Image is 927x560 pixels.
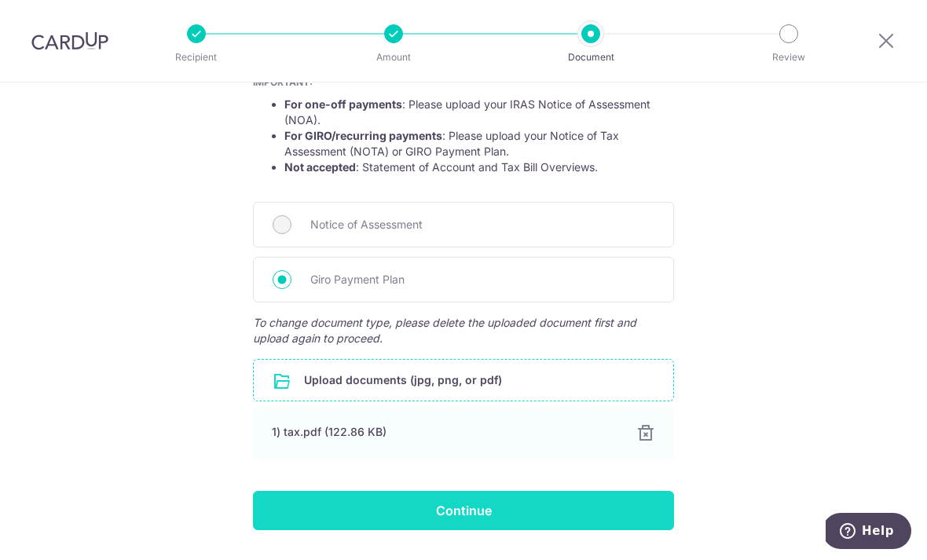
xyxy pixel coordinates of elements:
li: : Please upload your Notice of Tax Assessment (NOTA) or GIRO Payment Plan. [284,128,674,159]
p: Recipient [138,49,255,65]
p: Document [533,49,649,65]
strong: For GIRO/recurring payments [284,129,442,142]
span: Notice of Assessment [310,215,654,234]
li: : Please upload your IRAS Notice of Assessment (NOA). [284,97,674,128]
b: IMPORTANT: [253,76,313,88]
div: 1) tax.pdf (122.86 KB) [272,424,617,440]
li: : Statement of Account and Tax Bill Overviews. [284,159,674,175]
strong: Not accepted [284,160,356,174]
p: Amount [335,49,452,65]
span: Giro Payment Plan [310,270,654,289]
img: CardUp [31,31,108,50]
div: Upload documents (jpg, png, or pdf) [253,359,674,401]
span: To change document type, please delete the uploaded document first and upload again to proceed. [253,315,674,346]
iframe: Opens a widget where you can find more information [826,513,911,552]
p: Review [731,49,847,65]
strong: For one-off payments [284,97,402,111]
input: Continue [253,491,674,530]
